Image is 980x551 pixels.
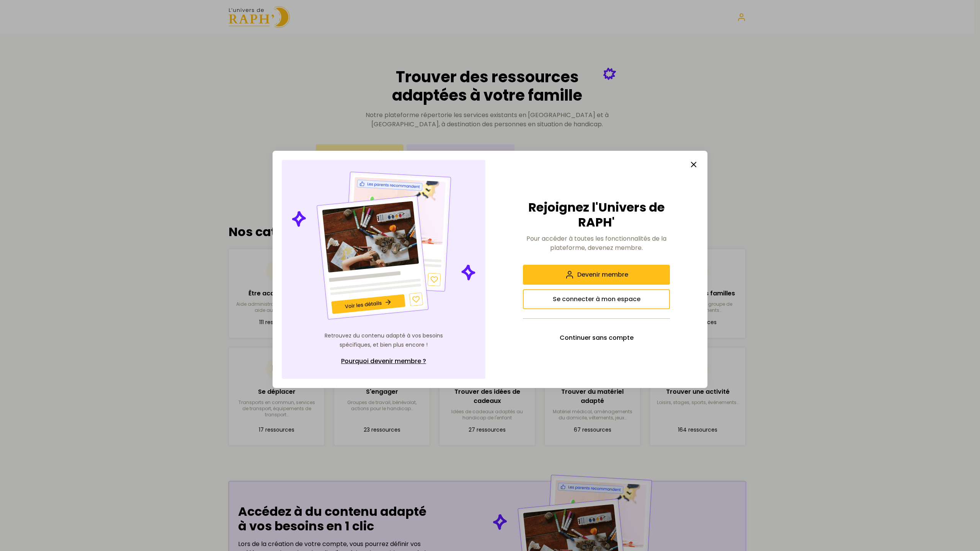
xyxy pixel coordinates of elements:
p: Pour accéder à toutes les fonctionnalités de la plateforme, devenez membre. [523,234,670,253]
a: Pourquoi devenir membre ? [322,353,445,370]
h2: Rejoignez l'Univers de RAPH' [523,200,670,230]
button: Continuer sans compte [523,328,670,348]
img: Illustration de contenu personnalisé [290,169,477,322]
span: Pourquoi devenir membre ? [341,357,426,366]
button: Devenir membre [523,265,670,285]
p: Retrouvez du contenu adapté à vos besoins spécifiques, et bien plus encore ! [322,331,445,350]
button: Se connecter à mon espace [523,289,670,309]
span: Se connecter à mon espace [553,295,640,304]
span: Devenir membre [577,270,628,279]
span: Continuer sans compte [560,333,634,342]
